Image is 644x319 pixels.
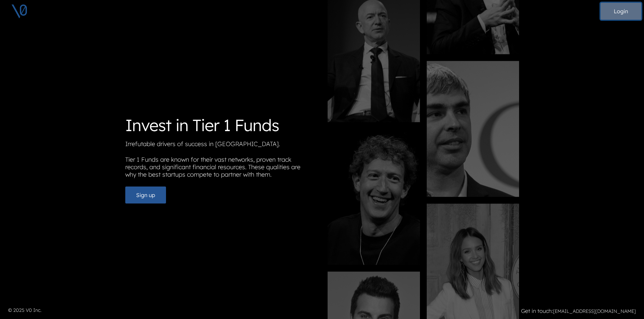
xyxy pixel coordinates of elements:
[521,307,553,314] strong: Get in touch:
[125,116,317,135] h1: Invest in Tier 1 Funds
[8,307,318,314] p: © 2025 V0 Inc.
[125,187,166,203] button: Sign up
[601,3,641,20] button: Login
[125,156,317,181] p: Tier 1 Funds are known for their vast networks, proven track records, and significant financial r...
[11,3,28,20] img: V0 logo
[553,308,636,314] a: [EMAIL_ADDRESS][DOMAIN_NAME]
[125,140,317,150] p: Irrefutable drivers of success in [GEOGRAPHIC_DATA].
